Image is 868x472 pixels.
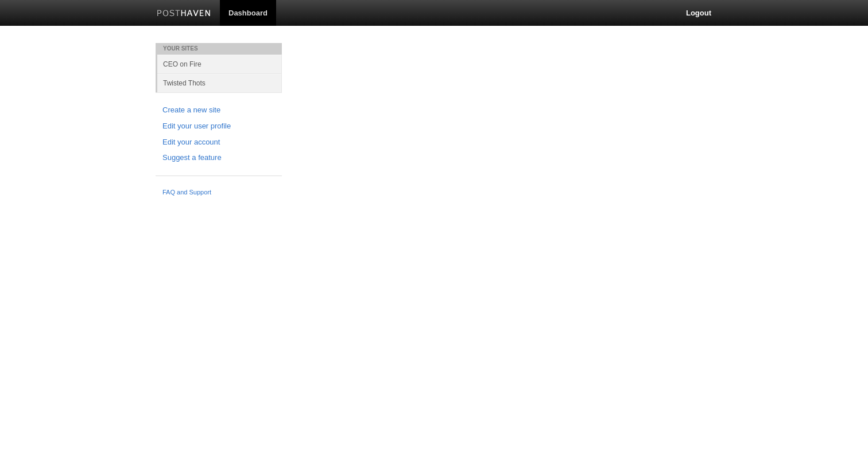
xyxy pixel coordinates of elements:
[156,43,282,54] li: Your Sites
[157,73,282,92] a: Twisted Thots
[157,54,282,73] a: CEO on Fire
[162,136,275,149] a: Edit your account
[157,10,211,18] img: Posthaven-bar
[162,120,275,132] a: Edit your user profile
[162,104,275,116] a: Create a new site
[162,152,275,164] a: Suggest a feature
[162,188,275,198] a: FAQ and Support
